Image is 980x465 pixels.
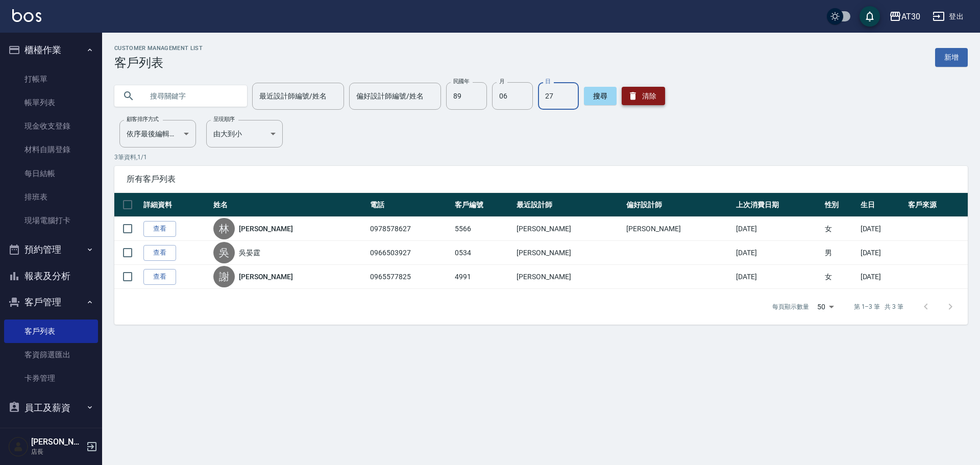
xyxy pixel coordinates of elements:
[499,78,504,85] label: 月
[12,9,41,22] img: Logo
[514,193,624,217] th: 最近設計師
[452,265,514,289] td: 4991
[858,193,906,217] th: 生日
[733,241,822,265] td: [DATE]
[885,6,924,27] button: AT30
[733,193,822,217] th: 上次消費日期
[4,289,98,315] button: 客戶管理
[858,265,906,289] td: [DATE]
[4,185,98,209] a: 排班表
[584,87,617,105] button: 搜尋
[733,217,822,241] td: [DATE]
[4,395,98,421] button: 員工及薪資
[901,10,920,23] div: AT30
[733,265,822,289] td: [DATE]
[127,115,159,123] label: 顧客排序方式
[141,193,211,217] th: 詳細資料
[452,241,514,265] td: 0534
[822,193,858,217] th: 性別
[624,217,733,241] td: [PERSON_NAME]
[4,320,98,343] a: 客戶列表
[143,82,239,110] input: 搜尋關鍵字
[928,7,968,26] button: 登出
[545,78,550,85] label: 日
[213,218,235,239] div: 林
[213,242,235,263] div: 吳
[4,209,98,232] a: 現場電腦打卡
[4,91,98,114] a: 帳單列表
[4,67,98,91] a: 打帳單
[127,174,955,184] span: 所有客戶列表
[143,221,176,237] a: 查看
[213,115,235,123] label: 呈現順序
[624,193,733,217] th: 偏好設計師
[367,265,452,289] td: 0965577825
[367,217,452,241] td: 0978578627
[367,241,452,265] td: 0966503927
[772,302,809,311] p: 每頁顯示數量
[367,193,452,217] th: 電話
[854,302,903,311] p: 第 1–3 筆 共 3 筆
[143,245,176,261] a: 查看
[514,265,624,289] td: [PERSON_NAME]
[4,263,98,289] button: 報表及分析
[905,193,968,217] th: 客戶來源
[935,48,968,67] a: 新增
[822,241,858,265] td: 男
[453,78,469,85] label: 民國年
[31,437,83,447] h5: [PERSON_NAME]
[114,45,203,52] h2: Customer Management List
[4,421,98,447] button: 商品管理
[4,37,98,63] button: 櫃檯作業
[813,293,838,321] div: 50
[514,241,624,265] td: [PERSON_NAME]
[452,217,514,241] td: 5566
[143,269,176,285] a: 查看
[239,224,293,234] a: [PERSON_NAME]
[860,6,880,27] button: save
[206,120,283,148] div: 由大到小
[822,265,858,289] td: 女
[822,217,858,241] td: 女
[8,436,29,457] img: Person
[622,87,665,105] button: 清除
[114,56,203,70] h3: 客戶列表
[4,162,98,185] a: 每日結帳
[514,217,624,241] td: [PERSON_NAME]
[114,153,968,162] p: 3 筆資料, 1 / 1
[31,447,83,456] p: 店長
[239,272,293,282] a: [PERSON_NAME]
[239,248,260,258] a: 吳晏霆
[4,343,98,366] a: 客資篩選匯出
[211,193,367,217] th: 姓名
[4,114,98,138] a: 現金收支登錄
[4,138,98,161] a: 材料自購登錄
[858,217,906,241] td: [DATE]
[858,241,906,265] td: [DATE]
[213,266,235,287] div: 謝
[452,193,514,217] th: 客戶編號
[4,236,98,263] button: 預約管理
[119,120,196,148] div: 依序最後編輯時間
[4,366,98,390] a: 卡券管理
